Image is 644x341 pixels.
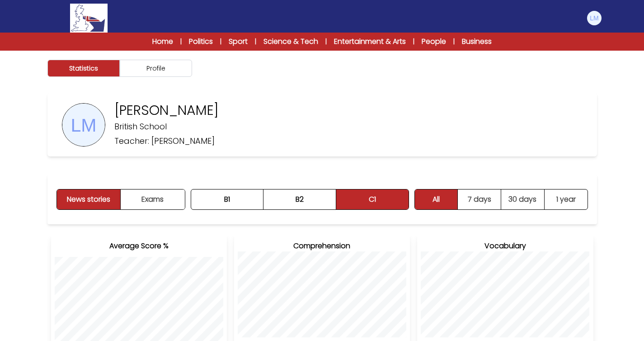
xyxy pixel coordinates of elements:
img: Leonardo Magnolfi [587,11,602,25]
p: [PERSON_NAME] [114,102,219,118]
button: Profile [120,60,192,77]
span: | [325,37,327,46]
button: B2 [263,189,336,209]
a: Sport [229,36,248,47]
a: Politics [189,36,213,47]
span: | [453,37,455,46]
span: | [180,37,182,46]
h3: Vocabulary [421,241,589,251]
button: 7 days [458,189,501,209]
h3: Comprehension [238,241,406,251]
h3: Average Score % [55,241,223,251]
a: Home [152,36,173,47]
a: Logo [42,4,136,33]
a: People [422,36,446,47]
span: | [220,37,221,46]
p: Teacher: [PERSON_NAME] [114,135,215,147]
button: 30 days [501,189,545,209]
button: B1 [191,189,264,209]
img: Logo [70,4,107,33]
button: News stories [57,189,121,209]
img: UserPhoto [62,104,105,146]
button: 1 year [545,189,588,209]
span: | [255,37,256,46]
button: Exams [121,189,184,209]
a: Science & Tech [263,36,318,47]
button: C1 [336,189,409,209]
a: Business [462,36,492,47]
button: Statistics [47,60,120,77]
button: All [415,189,458,209]
a: Entertainment & Arts [334,36,406,47]
p: British School [114,120,167,133]
span: | [413,37,414,46]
